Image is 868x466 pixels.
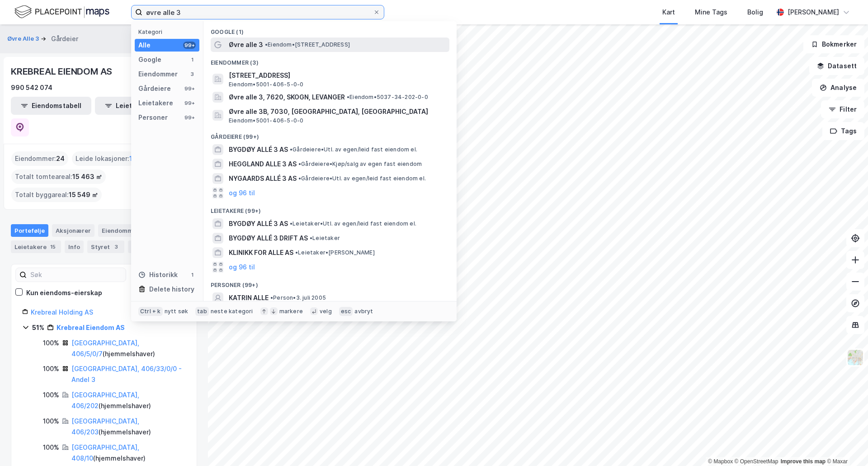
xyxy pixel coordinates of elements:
[43,416,59,427] div: 100%
[229,173,297,184] span: NYGAARDS ALLÉ 3 AS
[26,287,102,298] div: Kun eiendoms-eierskap
[138,112,168,123] div: Personer
[7,34,41,43] button: Øvre Alle 3
[847,349,864,366] img: Z
[354,308,373,315] div: avbryt
[129,153,132,164] span: 1
[189,71,196,78] div: 3
[165,308,189,315] div: nytt søk
[279,308,303,315] div: markere
[95,97,175,115] button: Leietakertabell
[265,41,268,48] span: •
[229,218,288,229] span: BYGDØY ALLÉ 3 AS
[295,249,375,256] span: Leietaker • [PERSON_NAME]
[69,189,98,200] span: 15 549 ㎡
[229,39,263,50] span: Øvre alle 3
[72,151,136,166] div: Leide lokasjoner :
[183,114,196,121] div: 99+
[270,294,273,301] span: •
[823,423,868,466] iframe: Chat Widget
[112,242,121,251] div: 3
[203,52,457,68] div: Eiendommer (3)
[298,175,301,182] span: •
[57,324,125,331] a: Krebreal Eiendom AS
[149,284,194,295] div: Delete history
[43,338,59,348] div: 100%
[229,292,269,303] span: KATRIN ALLE
[138,69,178,80] div: Eiendommer
[320,308,332,315] div: velg
[189,271,196,278] div: 1
[310,235,340,242] span: Leietaker
[71,390,186,411] div: ( hjemmelshaver )
[71,442,186,464] div: ( hjemmelshaver )
[347,94,428,101] span: Eiendom • 5037-34-202-0-0
[43,390,59,400] div: 100%
[138,40,151,51] div: Alle
[183,85,196,92] div: 99+
[265,41,350,48] span: Eiendom • [STREET_ADDRESS]
[98,224,155,237] div: Eiendommer
[229,92,345,103] span: Øvre alle 3, 7620, SKOGN, LEVANGER
[229,144,288,155] span: BYGDØY ALLÉ 3 AS
[229,106,446,117] span: Øvre alle 3B, 7030, [GEOGRAPHIC_DATA], [GEOGRAPHIC_DATA]
[747,7,763,18] div: Bolig
[138,83,171,94] div: Gårdeiere
[71,339,139,358] a: [GEOGRAPHIC_DATA], 406/5/0/7
[87,240,124,253] div: Styret
[211,308,253,315] div: neste kategori
[71,416,186,438] div: ( hjemmelshaver )
[43,363,59,374] div: 100%
[183,99,196,107] div: 99+
[11,64,114,79] div: KREBREAL EIENDOM AS
[310,235,312,241] span: •
[31,308,93,316] a: Krebreal Holding AS
[27,268,126,282] input: Søk
[11,82,52,93] div: 990 542 074
[290,146,292,153] span: •
[71,365,182,383] a: [GEOGRAPHIC_DATA], 406/33/0/0 - Andel 3
[203,21,457,38] div: Google (1)
[229,70,446,81] span: [STREET_ADDRESS]
[822,122,864,140] button: Tags
[43,442,59,453] div: 100%
[347,94,349,100] span: •
[203,200,457,217] div: Leietakere (99+)
[48,242,57,251] div: 15
[14,4,109,20] img: logo.f888ab2527a4732fd821a326f86c7f29.svg
[229,81,303,88] span: Eiendom • 5001-406-5-0-0
[781,458,826,465] a: Improve this map
[71,338,186,359] div: ( hjemmelshaver )
[821,100,864,118] button: Filter
[809,57,864,75] button: Datasett
[662,7,675,18] div: Kart
[290,220,292,227] span: •
[298,175,426,182] span: Gårdeiere • Utl. av egen/leid fast eiendom el.
[298,160,422,168] span: Gårdeiere • Kjøp/salg av egen fast eiendom
[229,159,297,169] span: HEGGLAND ALLE 3 AS
[812,79,864,97] button: Analyse
[51,33,78,44] div: Gårdeier
[298,160,301,167] span: •
[138,307,163,316] div: Ctrl + k
[708,458,733,465] a: Mapbox
[229,188,255,198] button: og 96 til
[203,126,457,142] div: Gårdeiere (99+)
[290,146,417,153] span: Gårdeiere • Utl. av egen/leid fast eiendom el.
[290,220,416,227] span: Leietaker • Utl. av egen/leid fast eiendom el.
[295,249,298,256] span: •
[138,98,173,108] div: Leietakere
[270,294,326,301] span: Person • 3. juli 2005
[71,417,139,436] a: [GEOGRAPHIC_DATA], 406/203
[71,443,139,462] a: [GEOGRAPHIC_DATA], 408/10
[695,7,727,18] div: Mine Tags
[203,274,457,291] div: Personer (99+)
[32,322,44,333] div: 51%
[138,28,199,35] div: Kategori
[189,56,196,63] div: 1
[142,5,373,19] input: Søk på adresse, matrikkel, gårdeiere, leietakere eller personer
[71,391,139,410] a: [GEOGRAPHIC_DATA], 406/202
[72,171,102,182] span: 15 463 ㎡
[138,269,178,280] div: Historikk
